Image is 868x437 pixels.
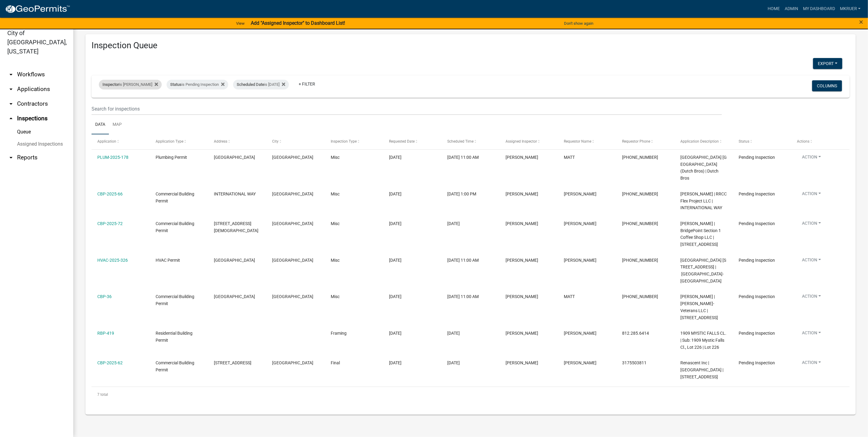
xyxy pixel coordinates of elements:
[447,220,494,227] div: [DATE]
[447,191,494,198] div: [DATE] 1:00 PM
[233,80,289,89] div: is [DATE]
[389,221,402,226] span: 08/15/2025
[564,360,596,365] span: Jon Nething
[739,294,775,299] span: Pending Inspection
[389,331,402,336] span: 08/15/2025
[92,103,722,115] input: Search for inspections
[681,294,718,320] span: Edin Coralic | Sprigler-Veterans LLC | 1751 Veterans Parkway
[156,155,187,160] span: Plumbing Permit
[797,257,826,266] button: Action
[859,18,863,26] button: Close
[272,139,279,144] span: City
[441,134,500,149] datatable-header-cell: Scheduled Time
[156,258,180,263] span: HVAC Permit
[616,134,675,149] datatable-header-cell: Requestor Phone
[383,134,441,149] datatable-header-cell: Requested Date
[92,40,850,51] h3: Inspection Queue
[801,3,837,15] a: My Dashboard
[7,100,15,107] i: arrow_drop_down
[214,360,251,365] span: 2915 CHARLESTOWN PIKE
[92,387,850,402] div: 7 total
[331,294,340,299] span: Misc
[325,134,383,149] datatable-header-cell: Inspection Type
[447,154,494,161] div: [DATE] 11:00 AM
[506,258,538,263] span: Mike Kruer
[331,360,340,365] span: Final
[564,258,596,263] span: Jeremy Ramsey
[266,134,325,149] datatable-header-cell: City
[797,154,826,163] button: Action
[97,191,123,196] a: CBP-2025-66
[97,155,128,160] a: PLUM-2025-178
[622,191,658,196] span: 502-817-2779
[214,191,256,196] span: INTERNATIONAL WAY
[389,191,402,196] span: 08/15/2025
[447,330,494,337] div: [DATE]
[272,360,314,365] span: JEFFERSONVILLE
[622,155,658,160] span: 502-440-2632
[97,294,112,299] a: CBP-36
[791,134,850,149] datatable-header-cell: Actions
[97,258,128,263] a: HVAC-2025-326
[564,294,575,299] span: MATT
[622,258,658,263] span: 502-715-7811
[150,134,208,149] datatable-header-cell: Application Type
[331,331,347,336] span: Framing
[739,139,750,144] span: Status
[156,221,194,233] span: Commercial Building Permit
[99,80,162,89] div: is [PERSON_NAME]
[564,139,591,144] span: Requestor Name
[813,58,842,69] button: Export
[859,18,863,26] span: ×
[622,139,650,144] span: Requestor Phone
[558,134,616,149] datatable-header-cell: Requestor Name
[214,155,255,160] span: 1751 Veterans Parkway
[7,154,15,161] i: arrow_drop_down
[237,82,264,87] span: Scheduled Date
[506,191,538,196] span: Mike Kruer
[103,82,119,87] span: Inspector
[331,191,340,196] span: Misc
[156,331,193,343] span: Residential Building Permit
[782,3,801,15] a: Admin
[447,139,474,144] span: Scheduled Time
[214,221,258,233] span: 3020-3060 GOTTBRATH WAY
[156,294,194,306] span: Commercial Building Permit
[562,18,596,28] button: Don't show again
[837,3,863,15] a: mkruer
[92,115,109,135] a: Data
[797,359,826,368] button: Action
[331,139,357,144] span: Inspection Type
[739,331,775,336] span: Pending Inspection
[389,258,402,263] span: 08/14/2025
[739,360,775,365] span: Pending Inspection
[109,115,125,135] a: Map
[500,134,558,149] datatable-header-cell: Assigned Inspector
[272,155,314,160] span: JEFFERSONVILLE
[156,360,194,372] span: Commercial Building Permit
[156,191,194,203] span: Commercial Building Permit
[622,221,658,226] span: 765-425-2947
[331,258,340,263] span: Misc
[170,82,182,87] span: Status
[739,191,775,196] span: Pending Inspection
[506,360,538,365] span: Mike Kruer
[7,71,15,78] i: arrow_drop_down
[214,258,255,263] span: 1751 Veterans Parkway
[564,331,596,336] span: Mike Kruer
[97,139,116,144] span: Application
[251,20,345,26] strong: Add "Assigned Inspector" to Dashboard List!
[208,134,266,149] datatable-header-cell: Address
[506,331,538,336] span: Mike Kruer
[506,155,538,160] span: Mike Kruer
[765,3,782,15] a: Home
[294,78,320,89] a: + Filter
[739,258,775,263] span: Pending Inspection
[272,221,314,226] span: JEFFERSONVILLE
[622,331,649,336] span: 812.285.6414
[506,221,538,226] span: Mike Kruer
[156,139,183,144] span: Application Type
[234,18,247,28] a: View
[681,221,721,247] span: Kyle Henry | BridgePoint Section 1 Coffee Shop LLC | 3020-3060 GOTTBRATH WAY
[97,360,123,365] a: CBP-2025-62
